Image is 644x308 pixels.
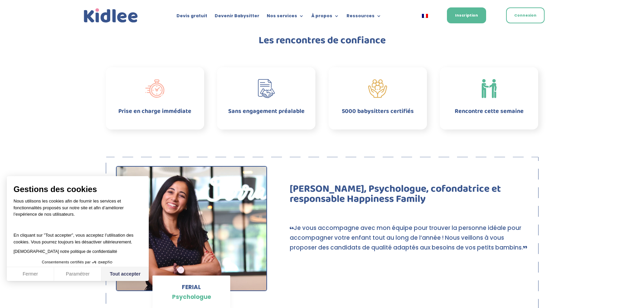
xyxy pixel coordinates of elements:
p: FERIAL [166,282,217,302]
h2: Les rencontres de confiance [140,35,505,49]
button: Consentements certifiés par [39,258,117,267]
a: Kidlee Logo [82,7,140,25]
span: Psychologue [172,293,211,301]
button: Tout accepter [101,267,149,281]
span: Rencontre cette semaine [455,106,524,116]
a: Devis gratuit [176,14,207,21]
span: Consentements certifiés par [42,260,91,264]
a: Devenir Babysitter [215,14,259,21]
p: Je vous accompagne avec mon équipe pour trouver la personne idéale pour accompagner votre enfant ... [290,223,528,253]
a: Connexion [506,7,545,23]
button: Paramétrer [54,267,101,281]
h2: [PERSON_NAME], Psychologue, cofondatrice et responsable Happiness Family [290,184,528,208]
img: logo_kidlee_bleu [82,7,140,25]
a: Nos services [267,14,304,21]
a: Inscription [447,7,486,23]
span: Gestions des cookies [14,184,142,194]
p: Nous utilisons les cookies afin de fournir les services et fonctionnalités proposés sur notre sit... [14,198,142,222]
span: Sans engagement préalable [228,106,305,116]
img: IMG_5058 [117,167,267,290]
span: 5000 babysitters certifiés [342,106,414,116]
p: En cliquant sur ”Tout accepter”, vous acceptez l’utilisation des cookies. Vous pourrez toujours l... [14,226,142,245]
img: Français [422,14,428,18]
button: Fermer [7,267,54,281]
a: À propos [311,14,339,21]
a: Ressources [347,14,381,21]
svg: Axeptio [92,252,112,273]
span: Prise en charge immédiate [118,106,191,116]
a: [DEMOGRAPHIC_DATA] notre politique de confidentialité [14,249,117,254]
